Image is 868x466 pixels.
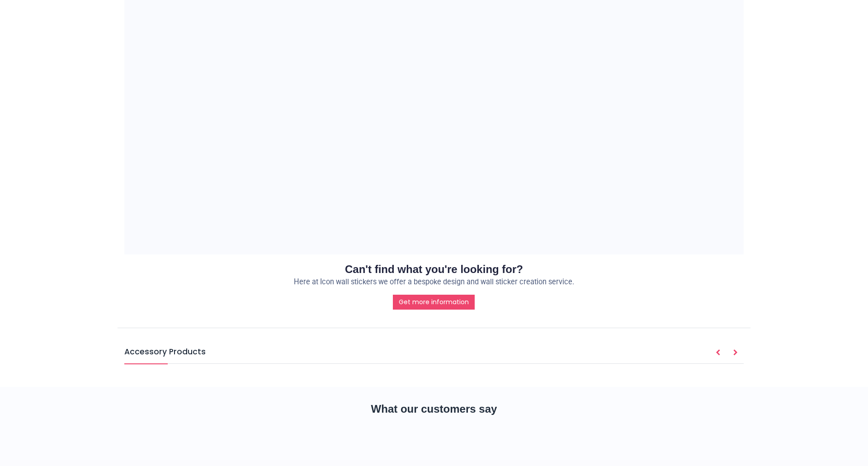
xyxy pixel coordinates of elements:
h2: What our customers say [124,401,744,417]
button: Next [727,345,744,361]
h5: Accessory Products [124,346,744,363]
a: Get more information [393,295,475,310]
p: Here at Icon wall stickers we offer a bespoke design and wall sticker creation service. [124,277,744,287]
button: Prev [710,345,726,361]
h2: Can't find what you're looking for? [124,262,744,277]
